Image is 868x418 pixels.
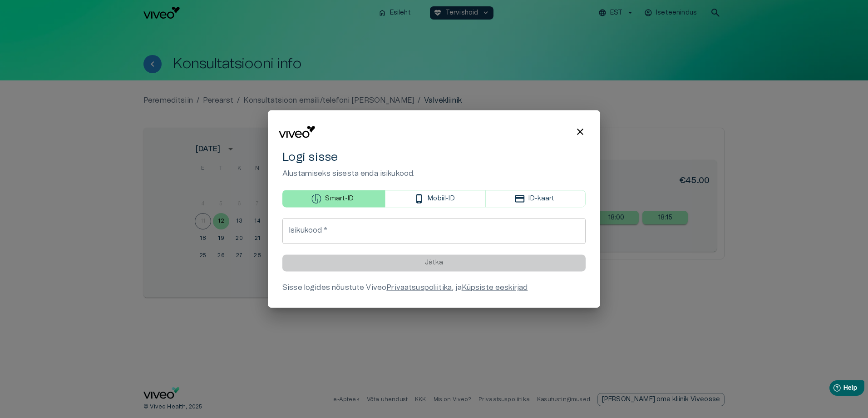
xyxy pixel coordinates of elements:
[797,377,868,402] iframe: Help widget launcher
[282,169,586,179] p: Alustamiseks sisesta enda isikukood.
[279,126,315,138] img: Viveo logo
[575,126,586,137] span: close
[385,190,486,208] button: Mobiil-ID
[386,284,452,292] a: Privaatsuspoliitika
[571,123,589,141] button: Close login modal
[528,194,554,204] p: ID-kaart
[282,283,586,294] div: Sisse logides nõustute Viveo , ja
[462,284,528,292] a: Küpsiste eeskirjad
[325,194,354,204] p: Smart-ID
[282,150,586,164] h4: Logi sisse
[282,190,385,208] button: Smart-ID
[428,194,454,204] p: Mobiil-ID
[486,190,586,208] button: ID-kaart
